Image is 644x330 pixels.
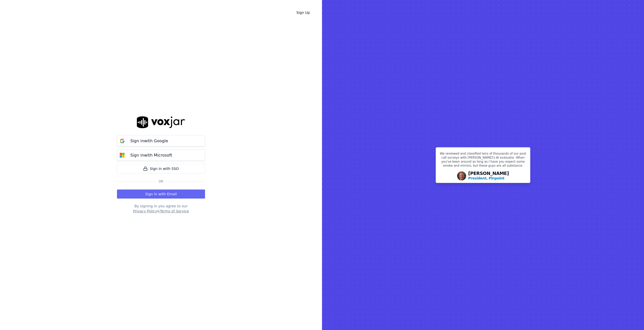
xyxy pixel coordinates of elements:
a: Sign Up [292,8,314,17]
button: Sign inwith Google [117,135,205,147]
p: Sign in with Microsoft [130,152,172,158]
img: Avatar [457,171,466,180]
span: Or [157,179,165,183]
a: Sign in with SSO [117,164,205,173]
p: Sign in with Google [130,138,168,144]
button: Privacy Policy [133,209,157,214]
p: President, Pinpoint [468,176,504,181]
button: Sign inwith Microsoft [117,150,205,161]
img: microsoft Sign in button [117,150,127,160]
img: logo [137,116,185,128]
p: We reviewed and classified tens of thousands of our post call surveys with [PERSON_NAME]'s AI eva... [439,152,527,170]
div: By signing in you agree to our & [117,204,205,214]
img: google Sign in button [117,136,127,146]
button: Terms of Service [160,209,189,214]
div: [PERSON_NAME] [468,171,509,181]
button: Sign in with Email [117,190,205,199]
